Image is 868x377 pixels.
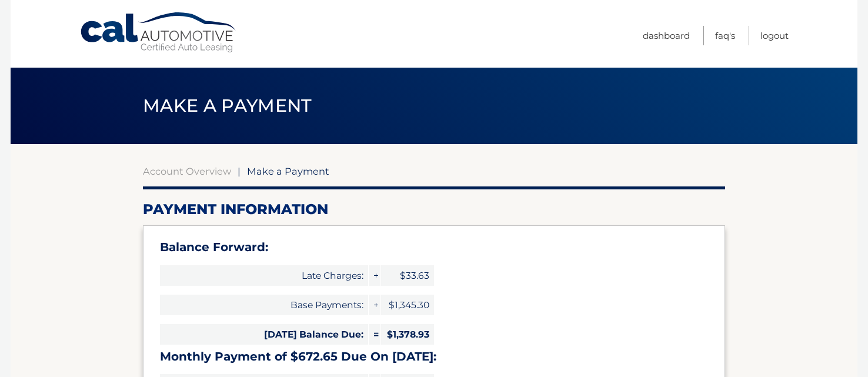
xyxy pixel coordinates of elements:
[79,12,238,54] a: Cal Automotive
[715,26,735,45] a: FAQ's
[381,295,434,315] span: $1,345.30
[160,295,368,315] span: Base Payments:
[160,324,368,345] span: [DATE] Balance Due:
[160,349,708,364] h3: Monthly Payment of $672.65 Due On [DATE]:
[369,265,380,286] span: +
[160,240,708,255] h3: Balance Forward:
[381,324,434,345] span: $1,378.93
[643,26,690,45] a: Dashboard
[143,201,725,218] h2: Payment Information
[369,295,380,315] span: +
[369,324,380,345] span: =
[760,26,789,45] a: Logout
[247,165,329,177] span: Make a Payment
[381,265,434,286] span: $33.63
[160,265,368,286] span: Late Charges:
[238,165,241,177] span: |
[143,165,231,177] a: Account Overview
[143,95,312,116] span: Make a Payment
